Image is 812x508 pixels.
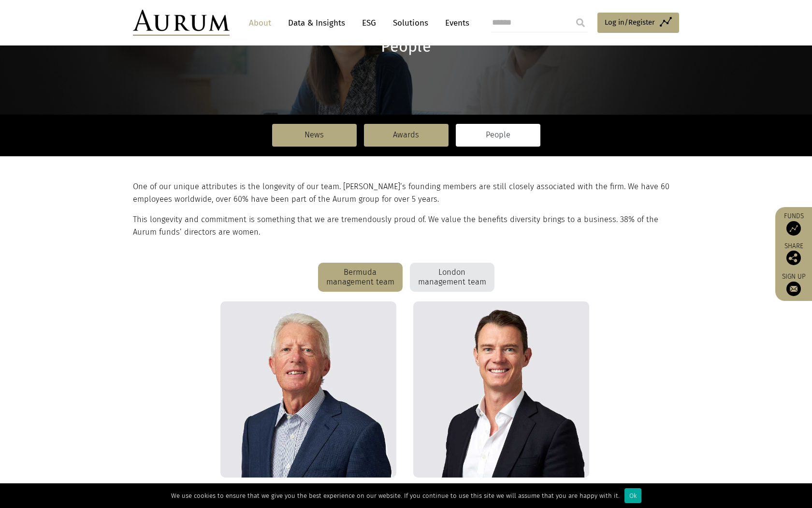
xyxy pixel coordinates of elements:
a: News [272,124,357,146]
a: Awards [364,124,449,146]
a: About [244,14,276,32]
input: Submit [571,13,590,32]
a: Events [440,14,469,32]
div: Share [780,243,807,265]
a: Solutions [388,14,433,32]
a: Log in/Register [597,13,679,33]
img: Aurum [133,10,230,36]
span: Log in/Register [605,16,655,28]
a: Data & Insights [283,14,350,32]
img: Sign up to our newsletter [786,282,801,296]
img: Access Funds [786,221,801,236]
a: Funds [780,212,807,236]
a: ESG [357,14,381,32]
p: One of our unique attributes is the longevity of our team. [PERSON_NAME]’s founding members are s... [133,180,677,206]
a: People [456,124,540,146]
img: Share this post [786,251,801,265]
div: Ok [624,488,641,503]
div: London management team [410,263,494,292]
p: This longevity and commitment is something that we are tremendously proud of. We value the benefi... [133,213,677,239]
div: Bermuda management team [318,263,403,292]
a: Sign up [780,272,807,296]
h1: People [133,37,679,56]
